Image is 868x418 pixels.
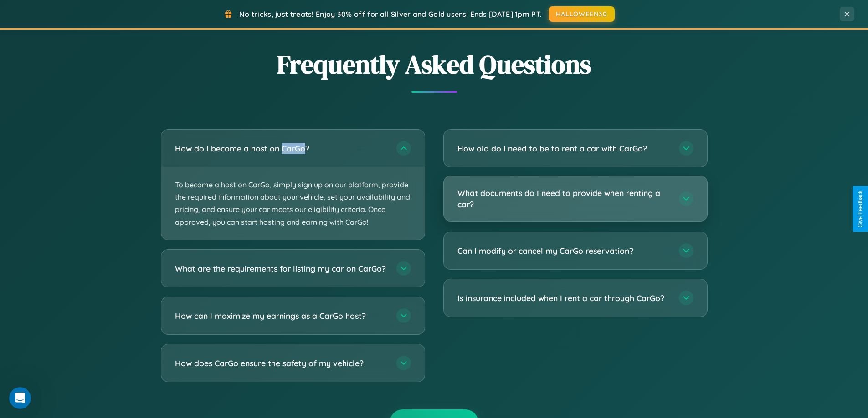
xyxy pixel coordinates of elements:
h2: Frequently Asked Questions [161,47,708,82]
h3: How does CarGo ensure the safety of my vehicle? [175,357,387,368]
h3: Is insurance included when I rent a car through CarGo? [457,292,670,304]
span: No tricks, just treats! Enjoy 30% off for all Silver and Gold users! Ends [DATE] 1pm PT. [239,10,542,19]
div: Give Feedback [857,191,863,227]
h3: What are the requirements for listing my car on CarGo? [175,262,387,274]
h3: How can I maximize my earnings as a CarGo host? [175,310,387,321]
p: To become a host on CarGo, simply sign up on our platform, provide the required information about... [161,167,425,240]
h3: How old do I need to be to rent a car with CarGo? [457,143,670,154]
h3: What documents do I need to provide when renting a car? [457,187,670,210]
iframe: Intercom live chat [9,387,31,409]
h3: Can I modify or cancel my CarGo reservation? [457,245,670,257]
button: HALLOWEEN30 [549,6,615,22]
h3: How do I become a host on CarGo? [175,143,387,154]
